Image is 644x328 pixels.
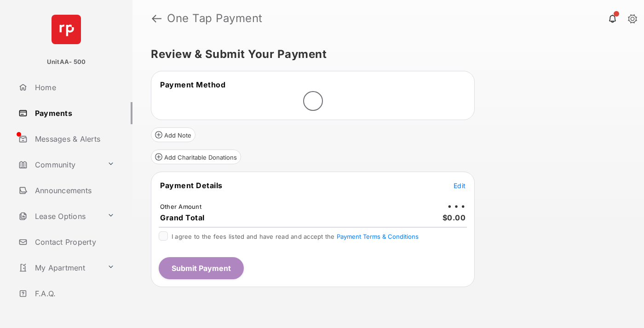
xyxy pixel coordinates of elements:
[172,233,419,240] span: I agree to the fees listed and have read and accept the
[15,257,103,279] a: My Apartment
[160,181,223,190] span: Payment Details
[15,76,132,98] a: Home
[15,128,132,150] a: Messages & Alerts
[15,205,103,227] a: Lease Options
[443,213,466,222] span: $0.00
[160,80,225,89] span: Payment Method
[15,102,132,124] a: Payments
[151,127,195,142] button: Add Note
[159,257,244,279] button: Submit Payment
[15,154,103,176] a: Community
[15,282,132,305] a: F.A.Q.
[454,181,466,190] button: Edit
[337,233,419,240] button: I agree to the fees listed and have read and accept the
[160,213,205,222] span: Grand Total
[151,150,241,164] button: Add Charitable Donations
[47,58,86,67] p: UnitAA- 500
[160,202,202,211] td: Other Amount
[167,13,263,24] strong: One Tap Payment
[15,179,132,201] a: Announcements
[454,182,466,190] span: Edit
[15,231,132,253] a: Contact Property
[151,49,618,60] h5: Review & Submit Your Payment
[52,15,81,44] img: svg+xml;base64,PHN2ZyB4bWxucz0iaHR0cDovL3d3dy53My5vcmcvMjAwMC9zdmciIHdpZHRoPSI2NCIgaGVpZ2h0PSI2NC...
